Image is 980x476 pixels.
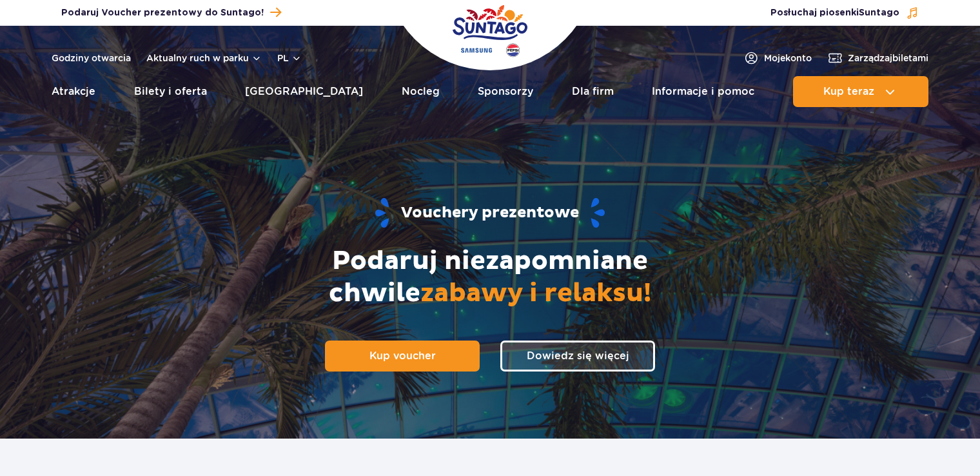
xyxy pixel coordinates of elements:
a: Dla firm [572,76,614,107]
a: Godziny otwarcia [52,52,131,64]
span: Kup teraz [823,86,874,97]
a: Dowiedz się więcej [500,341,655,372]
span: Moje konto [764,52,812,64]
span: Dowiedz się więcej [527,350,629,362]
h2: Podaruj niezapomniane chwile [264,245,716,310]
span: Suntago [859,8,899,17]
h1: Vouchery prezentowe [75,197,905,230]
span: Kup voucher [369,350,436,362]
a: Bilety i oferta [134,76,207,107]
span: Zarządzaj biletami [848,52,928,64]
span: Posłuchaj piosenki [770,6,899,19]
a: Informacje i pomoc [652,76,754,107]
a: Kup voucher [325,341,480,372]
button: Aktualny ruch w parku [146,53,262,63]
a: Zarządzajbiletami [827,50,928,66]
a: Sponsorzy [478,76,533,107]
span: zabawy i relaksu! [420,277,651,310]
a: Mojekonto [743,50,812,66]
a: Atrakcje [52,76,95,107]
a: Podaruj Voucher prezentowy do Suntago! [61,4,281,21]
a: Nocleg [402,76,440,107]
a: [GEOGRAPHIC_DATA] [245,76,363,107]
button: Posłuchaj piosenkiSuntago [770,6,919,19]
button: pl [277,52,302,64]
button: Kup teraz [793,76,928,107]
span: Podaruj Voucher prezentowy do Suntago! [61,6,264,19]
